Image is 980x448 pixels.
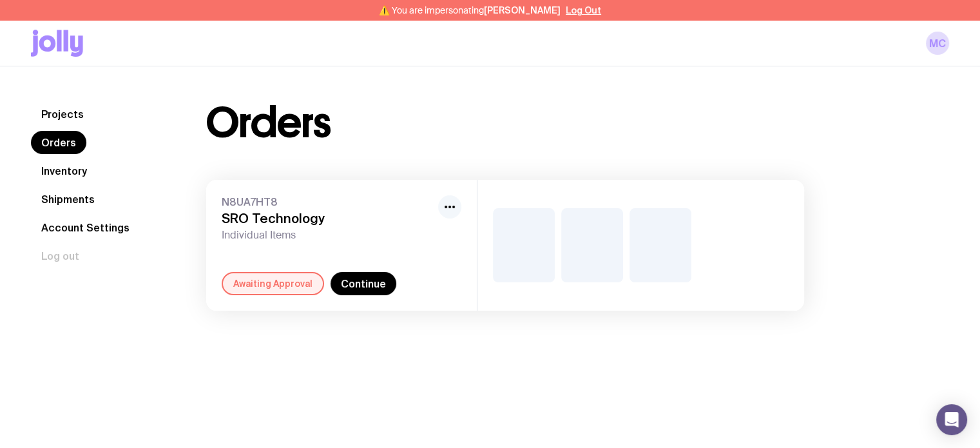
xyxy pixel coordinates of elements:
[222,195,433,208] span: N8UA7HT8
[926,32,949,55] a: MC
[31,244,90,268] button: Log out
[222,272,324,295] div: Awaiting Approval
[222,211,433,226] h3: SRO Technology
[331,272,396,295] a: Continue
[222,229,433,242] span: Individual Items
[936,404,967,435] div: Open Intercom Messenger
[31,102,94,126] a: Projects
[31,131,86,154] a: Orders
[379,5,561,15] span: ⚠️ You are impersonating
[206,102,331,144] h1: Orders
[484,5,561,15] span: [PERSON_NAME]
[31,188,105,211] a: Shipments
[566,5,601,15] button: Log Out
[31,159,97,182] a: Inventory
[31,216,140,239] a: Account Settings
